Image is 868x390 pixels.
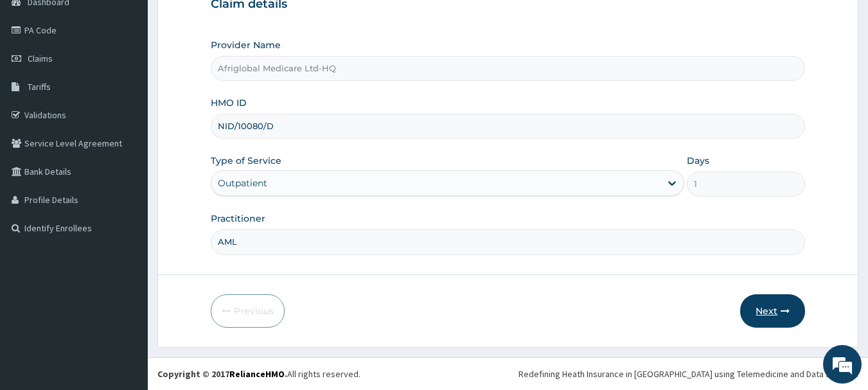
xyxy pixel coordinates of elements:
[28,53,53,64] span: Claims
[211,294,285,328] button: Previous
[157,368,287,380] strong: Copyright © 2017 .
[740,294,805,328] button: Next
[148,357,868,390] footer: All rights reserved.
[211,229,806,254] input: Enter Name
[211,114,806,139] input: Enter HMO ID
[211,39,281,51] label: Provider Name
[211,154,281,167] label: Type of Service
[24,64,52,96] img: d_794563401_company_1708531726252_794563401
[229,368,285,380] a: RelianceHMO
[28,81,51,93] span: Tariffs
[6,256,245,301] textarea: Type your message and hit 'Enter'
[211,6,242,37] div: Minimize live chat window
[687,154,709,167] label: Days
[218,177,267,190] div: Outpatient
[75,114,177,244] span: We're online!
[211,212,265,225] label: Practitioner
[211,96,247,109] label: HMO ID
[67,72,216,89] div: Chat with us now
[518,368,858,380] div: Redefining Heath Insurance in [GEOGRAPHIC_DATA] using Telemedicine and Data Science!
